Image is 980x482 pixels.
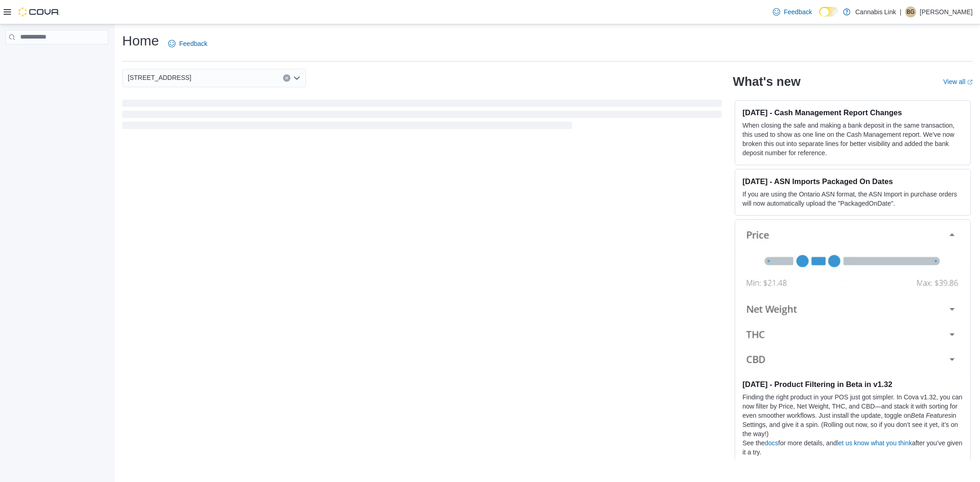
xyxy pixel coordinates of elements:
a: let us know what you think [837,439,912,447]
svg: External link [967,79,973,85]
em: Beta Features [911,412,952,419]
input: Dark Mode [819,7,838,17]
p: When closing the safe and making a bank deposit in the same transaction, this used to show as one... [742,121,963,157]
div: Blake Giesbrecht [905,6,916,17]
button: Open list of options [293,74,300,82]
img: Cova [18,7,60,17]
span: Loading [122,101,722,131]
a: Feedback [769,3,816,21]
p: [PERSON_NAME] [920,6,973,17]
h1: Home [122,32,159,50]
h2: What's new [733,74,800,89]
h3: [DATE] - Cash Management Report Changes [742,108,963,117]
p: Cannabis Link [855,6,896,17]
span: Feedback [179,39,207,48]
p: | [900,6,901,17]
span: Feedback [784,7,812,17]
button: Clear input [283,74,290,82]
p: If you are using the Ontario ASN format, the ASN Import in purchase orders will now automatically... [742,190,963,208]
span: BG [906,6,914,17]
a: View allExternal link [943,78,973,85]
a: Feedback [164,34,211,53]
h3: [DATE] - ASN Imports Packaged On Dates [742,177,963,186]
span: [STREET_ADDRESS] [128,72,191,83]
nav: Complex example [6,46,108,68]
p: See the for more details, and after you’ve given it a try. [742,438,963,457]
h3: [DATE] - Product Filtering in Beta in v1.32 [742,380,963,389]
a: docs [765,439,778,447]
p: Finding the right product in your POS just got simpler. In Cova v1.32, you can now filter by Pric... [742,392,963,438]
